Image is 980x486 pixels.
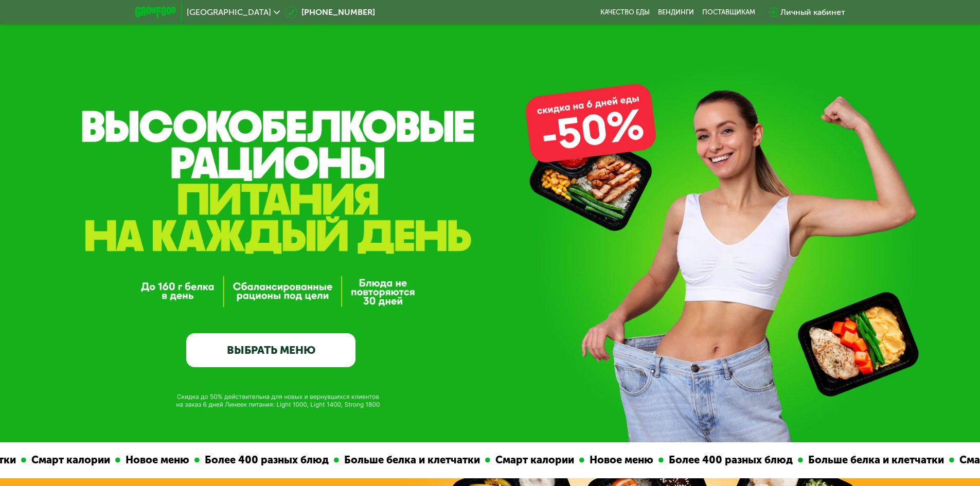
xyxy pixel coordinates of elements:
div: Смарт калории [487,452,576,468]
a: Качество еды [600,8,650,16]
a: Вендинги [658,8,694,16]
div: Личный кабинет [780,6,845,19]
div: Смарт калории [23,452,112,468]
div: Новое меню [581,452,655,468]
div: поставщикам [702,8,755,16]
div: Больше белка и клетчатки [799,452,946,468]
div: Больше белка и клетчатки [335,452,482,468]
a: [PHONE_NUMBER] [285,6,375,19]
div: Более 400 разных блюд [660,452,794,468]
div: Новое меню [117,452,191,468]
a: ВЫБРАТЬ МЕНЮ [186,333,355,367]
div: Более 400 разных блюд [196,452,330,468]
span: [GEOGRAPHIC_DATA] [187,8,271,16]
